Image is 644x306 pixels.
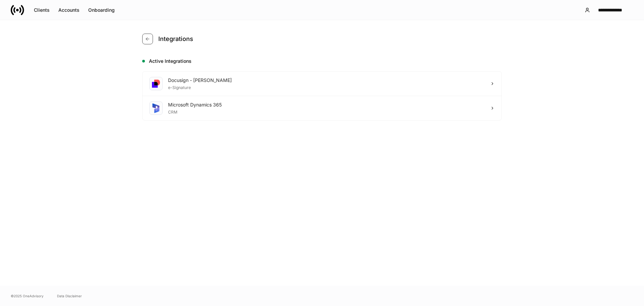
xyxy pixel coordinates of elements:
[34,7,50,13] div: Clients
[158,35,193,43] h4: Integrations
[54,5,84,15] button: Accounts
[168,77,232,84] div: Docusign - [PERSON_NAME]
[168,84,232,90] div: e-Signature
[30,5,54,15] button: Clients
[151,103,161,114] img: sIOyOZvWb5kUEAwh5D03bPzsWHrUXBSdsWHDhg8Ma8+nBQBvlija69eFAv+snJUCyn8AqO+ElBnIpgMAAAAASUVORK5CYII=
[84,5,119,15] button: Onboarding
[168,101,222,108] div: Microsoft Dynamics 365
[57,293,82,299] a: Data Disclaimer
[149,58,502,64] h5: Active Integrations
[88,7,115,13] div: Onboarding
[168,108,222,115] div: CRM
[11,293,44,299] span: © 2025 OneAdvisory
[58,7,79,13] div: Accounts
